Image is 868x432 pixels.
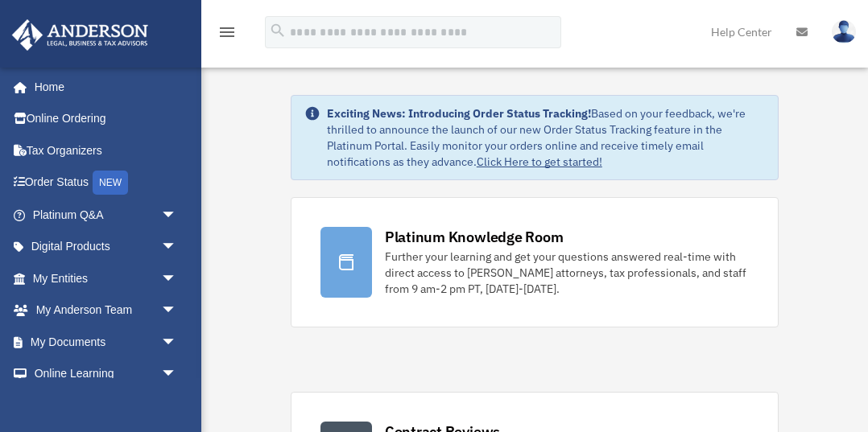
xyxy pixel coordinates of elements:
[269,22,287,39] i: search
[161,262,193,295] span: arrow_drop_down
[832,20,856,43] img: User Pic
[11,262,201,294] a: My Entitiesarrow_drop_down
[161,294,193,327] span: arrow_drop_down
[93,171,128,195] div: NEW
[327,105,765,170] div: Based on your feedback, we're thrilled to announce the launch of our new Order Status Tracking fe...
[327,106,591,121] strong: Exciting News: Introducing Order Status Tracking!
[161,358,193,391] span: arrow_drop_down
[385,227,564,247] div: Platinum Knowledge Room
[11,103,201,135] a: Online Ordering
[11,294,201,327] a: My Anderson Teamarrow_drop_down
[11,231,201,263] a: Digital Productsarrow_drop_down
[11,71,193,103] a: Home
[385,249,749,297] div: Further your learning and get your questions answered real-time with direct access to [PERSON_NAM...
[11,167,201,200] a: Order StatusNEW
[11,358,201,390] a: Online Learningarrow_drop_down
[11,326,201,358] a: My Documentsarrow_drop_down
[477,154,602,169] a: Click Here to get started!
[11,134,201,167] a: Tax Organizers
[161,326,193,359] span: arrow_drop_down
[291,197,779,327] a: Platinum Knowledge Room Further your learning and get your questions answered real-time with dire...
[161,231,193,264] span: arrow_drop_down
[11,199,201,231] a: Platinum Q&Aarrow_drop_down
[161,199,193,232] span: arrow_drop_down
[7,19,153,51] img: Anderson Advisors Platinum Portal
[217,23,237,42] i: menu
[217,28,237,42] a: menu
